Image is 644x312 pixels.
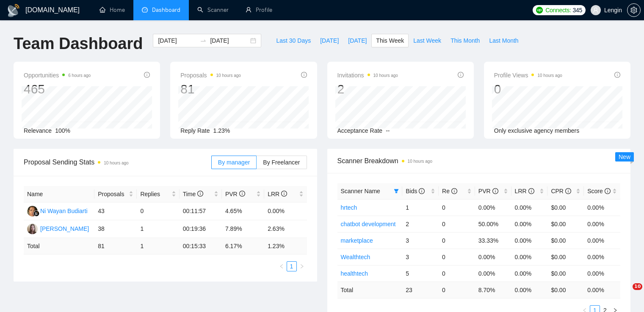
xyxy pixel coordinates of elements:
time: 10 hours ago [373,73,398,78]
td: 0.00% [584,199,620,216]
td: $0.00 [547,232,584,249]
td: 0 [439,199,475,216]
td: 0.00% [264,203,307,220]
span: Last 30 Days [276,36,311,45]
td: 43 [94,203,137,220]
input: Start date [158,36,196,45]
a: marketplace [341,237,373,244]
span: Acceptance Rate [337,127,383,134]
td: 0 [439,265,475,282]
a: searchScanner [197,6,229,14]
img: NW [27,206,38,216]
td: 00:15:33 [180,238,222,255]
td: 0 [439,249,475,265]
span: Proposals [180,70,241,80]
div: 81 [180,81,241,97]
span: info-circle [614,72,620,78]
span: swap-right [200,37,207,44]
div: Ni Wayan Budiarti [40,206,88,216]
td: 1.23 % [264,238,307,255]
td: 0 [439,216,475,232]
td: 0.00% [584,249,620,265]
span: [DATE] [348,36,367,45]
span: PVR [478,188,498,194]
td: 0.00 % [584,282,620,298]
h1: Team Dashboard [14,34,143,54]
span: Relevance [24,127,52,134]
span: By manager [218,159,250,166]
span: 1.23% [213,127,230,134]
td: 3 [402,249,439,265]
a: userProfile [246,6,272,14]
div: 2 [337,81,398,97]
td: 0.00% [475,249,511,265]
td: 0.00% [584,216,620,232]
a: NWNi Wayan Budiarti [27,207,88,214]
td: 81 [94,238,137,255]
td: 0.00% [584,265,620,282]
td: Total [24,238,94,255]
span: This Month [451,36,480,45]
td: 0.00% [511,232,548,249]
span: LRR [515,188,534,194]
span: Scanner Breakdown [337,156,621,166]
td: 50.00% [475,216,511,232]
span: [DATE] [320,36,339,45]
span: info-circle [197,191,203,197]
span: Last Month [489,36,518,45]
button: setting [627,3,641,17]
span: 345 [572,5,582,15]
span: New [619,153,630,160]
span: Score [587,188,610,194]
td: $0.00 [547,216,584,232]
button: This Month [446,34,484,47]
td: 0.00% [511,249,548,265]
span: info-circle [528,188,534,194]
span: dashboard [142,7,148,13]
span: filter [394,189,399,194]
span: Dashboard [152,6,180,14]
span: info-circle [419,188,425,194]
td: 7.89% [222,220,264,238]
span: 100% [55,127,70,134]
td: 1 [402,199,439,216]
div: [PERSON_NAME] [40,224,89,233]
time: 10 hours ago [537,73,562,78]
a: setting [627,7,641,14]
span: -- [386,127,390,134]
td: 0.00% [511,199,548,216]
li: 1 [287,261,297,271]
th: Name [24,186,94,203]
td: 0.00% [475,199,511,216]
span: info-circle [458,72,464,78]
td: 00:19:36 [180,220,222,238]
span: Connects: [545,5,571,15]
span: Scanner Name [341,188,380,194]
th: Proposals [94,186,137,203]
span: Bids [406,188,425,194]
time: 10 hours ago [216,73,241,78]
span: LRR [268,191,287,197]
img: gigradar-bm.png [33,211,39,216]
span: 10 [633,283,642,290]
td: 38 [94,220,137,238]
a: 1 [287,262,296,271]
span: info-circle [239,191,245,197]
span: Invitations [337,70,398,80]
span: left [279,264,284,269]
span: info-circle [301,72,307,78]
span: info-circle [565,188,571,194]
time: 6 hours ago [68,73,91,78]
td: 0.00% [511,216,548,232]
td: 8.70 % [475,282,511,298]
span: Last Week [413,36,441,45]
span: info-circle [605,188,611,194]
span: By Freelancer [263,159,300,166]
td: 0 [439,232,475,249]
button: This Week [371,34,409,47]
span: Opportunities [24,70,91,80]
td: 0.00% [475,265,511,282]
td: 2 [402,216,439,232]
span: filter [392,185,401,197]
a: Wealthtech [341,254,370,260]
